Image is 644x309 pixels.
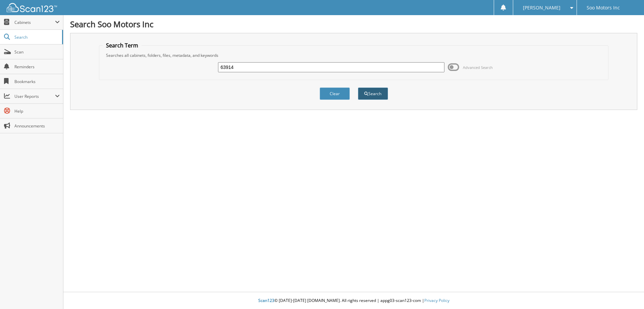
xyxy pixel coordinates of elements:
[14,123,60,129] span: Announcements
[14,64,60,70] span: Reminders
[320,87,350,100] button: Clear
[14,79,60,84] span: Bookmarks
[14,49,60,55] span: Scan
[424,298,449,303] a: Privacy Policy
[63,293,644,309] div: © [DATE]-[DATE] [DOMAIN_NAME]. All rights reserved | appg03-scan123-com |
[103,42,142,49] legend: Search Term
[358,87,388,100] button: Search
[610,277,644,309] iframe: Chat Widget
[14,93,55,99] span: User Reports
[258,298,274,303] span: Scan123
[14,108,60,114] span: Help
[7,3,57,12] img: scan123-logo-white.svg
[103,52,605,58] div: Searches all cabinets, folders, files, metadata, and keywords
[523,6,560,10] span: [PERSON_NAME]
[587,6,620,10] span: Soo Motors Inc
[70,18,637,30] h1: Search Soo Motors Inc
[14,34,59,40] span: Search
[463,65,493,70] span: Advanced Search
[14,20,55,25] span: Cabinets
